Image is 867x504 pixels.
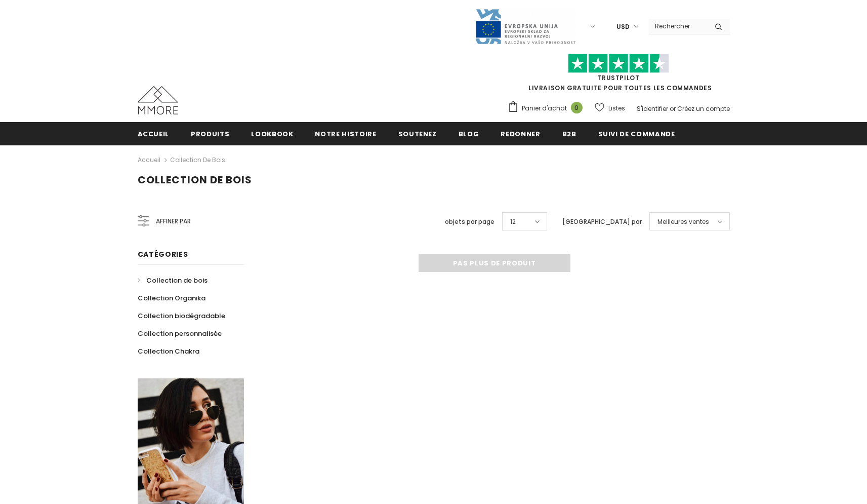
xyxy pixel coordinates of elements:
[571,102,583,113] span: 0
[522,103,567,113] span: Panier d'achat
[508,58,730,92] span: LIVRAISON GRATUITE POUR TOUTES LES COMMANDES
[501,129,540,139] span: Redonner
[138,289,205,307] a: Collection Organika
[398,122,437,145] a: soutenez
[670,104,676,113] span: or
[138,129,170,139] span: Accueil
[138,122,170,145] a: Accueil
[138,342,199,360] a: Collection Chakra
[191,122,229,145] a: Produits
[608,103,625,113] span: Listes
[657,217,709,227] span: Meilleures ventes
[251,129,293,139] span: Lookbook
[138,154,160,166] a: Accueil
[138,346,199,356] span: Collection Chakra
[459,129,479,139] span: Blog
[138,311,225,321] span: Collection biodégradable
[251,122,293,145] a: Lookbook
[568,54,669,73] img: Faites confiance aux étoiles pilotes
[459,122,479,145] a: Blog
[315,129,376,139] span: Notre histoire
[598,129,675,139] span: Suivi de commande
[598,73,640,82] a: TrustPilot
[138,86,178,114] img: Cas MMORE
[445,217,494,227] label: objets par page
[562,217,642,227] label: [GEOGRAPHIC_DATA] par
[138,249,188,259] span: Catégories
[138,272,208,289] a: Collection de bois
[501,122,540,145] a: Redonner
[398,129,437,139] span: soutenez
[191,129,229,139] span: Produits
[138,325,222,342] a: Collection personnalisée
[616,22,630,32] span: USD
[170,156,225,164] a: Collection de bois
[138,329,222,338] span: Collection personnalisée
[146,276,208,285] span: Collection de bois
[649,19,707,33] input: Search Site
[508,101,588,116] a: Panier d'achat 0
[138,307,225,325] a: Collection biodégradable
[138,293,205,303] span: Collection Organika
[637,104,668,113] a: S'identifier
[156,216,191,227] span: Affiner par
[475,8,576,45] img: Javni Razpis
[595,99,625,117] a: Listes
[562,122,576,145] a: B2B
[510,217,516,227] span: 12
[598,122,675,145] a: Suivi de commande
[315,122,376,145] a: Notre histoire
[138,173,252,187] span: Collection de bois
[562,129,576,139] span: B2B
[475,22,576,30] a: Javni Razpis
[677,104,730,113] a: Créez un compte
